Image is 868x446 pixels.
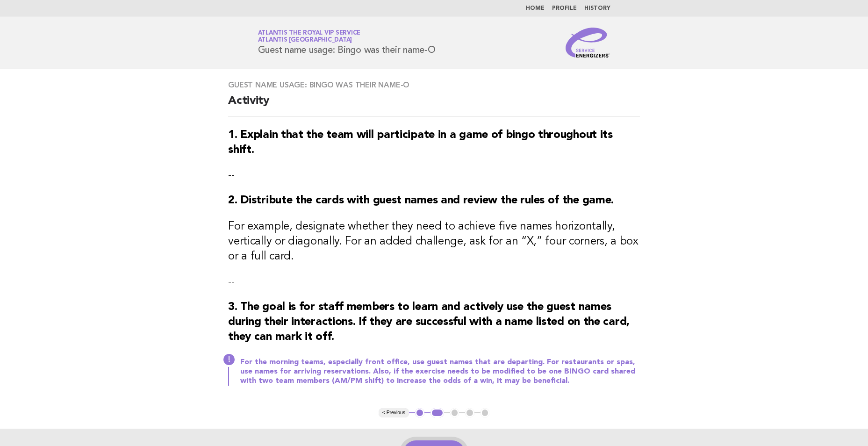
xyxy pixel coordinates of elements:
p: -- [228,275,640,288]
strong: 3. The goal is for staff members to learn and actively use the guest names during their interacti... [228,302,630,343]
a: History [584,6,610,11]
img: Service Energizers [566,28,610,58]
strong: 2. Distribute the cards with guest names and review the rules of the game. [228,195,614,206]
button: 2 [430,408,444,417]
button: 1 [415,408,424,417]
a: Profile [552,6,577,11]
p: For the morning teams, especially front office, use guest names that are departing. For restauran... [240,358,640,386]
strong: 1. Explain that the team will participate in a game of bingo throughout its shift. [228,129,613,156]
span: Atlantis [GEOGRAPHIC_DATA] [258,37,352,43]
button: < Previous [379,408,409,417]
a: Home [526,6,545,11]
p: -- [228,169,640,182]
h1: Guest name usage: Bingo was their name-O [258,30,436,55]
a: Atlantis the Royal VIP ServiceAtlantis [GEOGRAPHIC_DATA] [258,30,361,43]
h3: For example, designate whether they need to achieve five names horizontally, vertically or diagon... [228,219,640,264]
h3: Guest name usage: Bingo was their name-O [228,80,640,90]
h2: Activity [228,94,640,116]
